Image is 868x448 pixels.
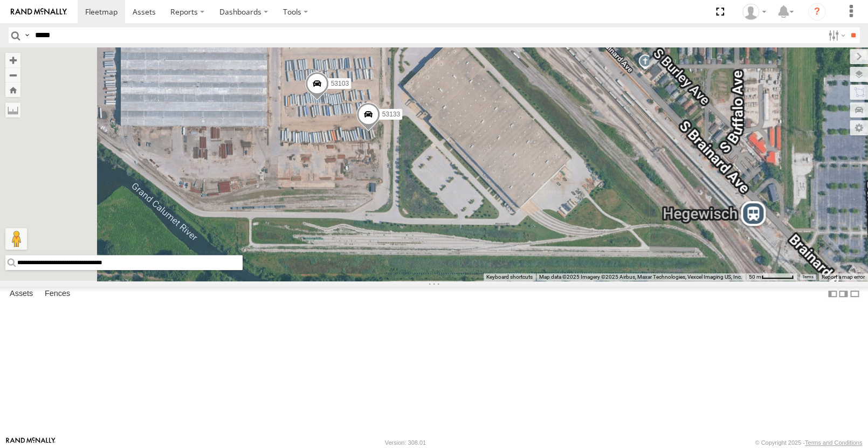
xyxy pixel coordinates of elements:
[850,120,868,135] label: Map Settings
[805,439,862,446] a: Terms and Conditions
[746,273,797,281] button: Map Scale: 50 m per 56 pixels
[4,287,38,302] label: Assets
[5,53,20,67] button: Zoom in
[808,3,825,20] i: ?
[5,82,20,97] button: Zoom Home
[385,439,426,446] div: Version: 308.01
[838,286,849,302] label: Dock Summary Table to the Right
[331,80,349,87] span: 53103
[11,8,67,16] img: rand-logo.svg
[382,111,400,119] span: 53133
[822,274,865,280] a: Report a map error
[5,67,20,82] button: Zoom out
[6,437,56,448] a: Visit our Website
[5,228,27,250] button: Drag Pegman onto the map to open Street View
[739,4,770,20] div: Miky Transport
[755,439,862,446] div: © Copyright 2025 -
[827,286,838,302] label: Dock Summary Table to the Left
[39,287,75,302] label: Fences
[824,27,847,43] label: Search Filter Options
[802,274,814,279] a: Terms (opens in new tab)
[849,286,860,302] label: Hide Summary Table
[5,102,20,118] label: Measure
[23,27,31,43] label: Search Query
[749,274,761,280] span: 50 m
[486,273,533,281] button: Keyboard shortcuts
[539,274,742,280] span: Map data ©2025 Imagery ©2025 Airbus, Maxar Technologies, Vexcel Imaging US, Inc.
